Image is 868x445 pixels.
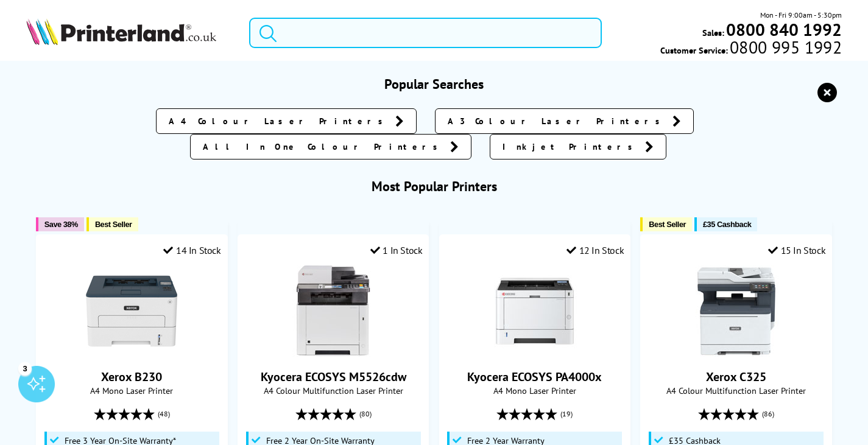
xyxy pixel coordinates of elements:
b: 0800 840 1992 [726,18,842,41]
img: Kyocera ECOSYS M5526cdw [288,265,379,357]
a: All In One Colour Printers [190,134,471,159]
span: A3 Colour Laser Printers [448,115,666,127]
span: A4 Colour Laser Printers [169,115,389,127]
a: Kyocera ECOSYS PA4000x [489,347,580,359]
img: Kyocera ECOSYS PA4000x [489,265,580,357]
a: A3 Colour Laser Printers [435,108,694,134]
span: A4 Colour Multifunction Laser Printer [244,385,423,396]
h3: Most Popular Printers [26,178,842,195]
button: £35 Cashback [694,217,757,231]
a: Inkjet Printers [490,134,666,159]
div: 12 In Stock [566,244,624,256]
div: 3 [18,362,32,375]
span: 0800 995 1992 [728,41,842,53]
a: 0800 840 1992 [724,24,842,35]
div: 1 In Stock [370,244,423,256]
a: Xerox B230 [101,369,162,385]
span: Best Seller [649,220,686,229]
a: Xerox C325 [706,369,766,385]
span: (19) [560,402,573,426]
button: Save 38% [36,217,84,231]
span: A4 Mono Laser Printer [446,385,624,396]
span: A4 Mono Laser Printer [43,385,221,396]
span: Save 38% [44,220,78,229]
span: Best Seller [95,220,132,229]
span: £35 Cashback [703,220,751,229]
span: (48) [158,402,170,426]
span: All In One Colour Printers [203,141,444,153]
a: Kyocera ECOSYS M5526cdw [261,369,406,385]
img: Xerox C325 [691,265,782,357]
button: Best Seller [640,217,692,231]
img: Printerland Logo [26,18,216,45]
a: A4 Colour Laser Printers [156,108,417,134]
span: (86) [762,402,774,426]
a: Xerox B230 [86,347,177,359]
div: 14 In Stock [163,244,221,256]
a: Kyocera ECOSYS M5526cdw [288,347,379,359]
span: Mon - Fri 9:00am - 5:30pm [760,9,842,21]
span: Sales: [702,27,724,38]
a: Kyocera ECOSYS PA4000x [467,369,602,385]
span: Customer Service: [660,41,842,56]
span: Inkjet Printers [503,141,639,153]
img: Xerox B230 [86,265,177,357]
a: Printerland Logo [26,18,234,47]
h3: Popular Searches [26,75,842,93]
span: (80) [359,402,372,426]
a: Xerox C325 [691,347,782,359]
span: A4 Colour Multifunction Laser Printer [647,385,825,396]
button: Best Seller [86,217,138,231]
div: 15 In Stock [768,244,825,256]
